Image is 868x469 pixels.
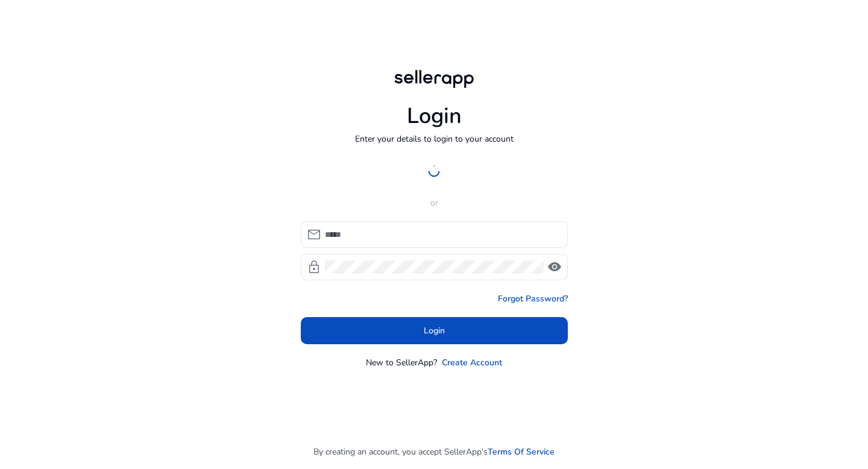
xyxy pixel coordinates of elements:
a: Forgot Password? [498,292,568,305]
button: Login [301,317,568,344]
span: visibility [547,260,562,274]
p: or [301,197,568,209]
p: Enter your details to login to your account [355,133,514,145]
span: mail [307,227,321,242]
span: lock [307,260,321,274]
a: Create Account [442,356,502,369]
h1: Login [407,103,462,129]
p: New to SellerApp? [366,356,437,369]
a: Terms Of Service [488,445,555,458]
span: Login [424,324,445,337]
